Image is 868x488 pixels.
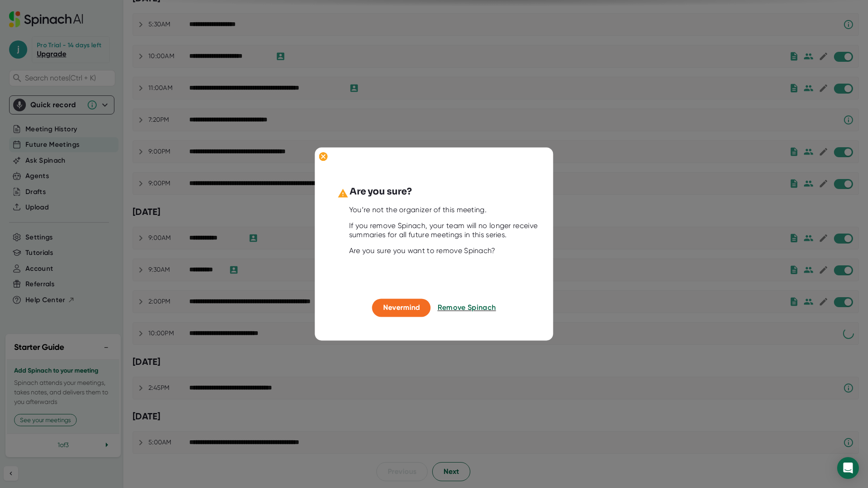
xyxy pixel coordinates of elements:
[837,457,859,479] div: Open Intercom Messenger
[349,246,542,255] div: Are you sure you want to remove Spinach?
[438,299,496,317] button: Remove Spinach
[349,205,542,214] div: You’re not the organizer of this meeting.
[372,299,431,317] button: Nevermind
[383,303,420,312] span: Nevermind
[438,303,496,312] span: Remove Spinach
[349,221,542,239] div: If you remove Spinach, your team will no longer receive summaries for all future meetings in this...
